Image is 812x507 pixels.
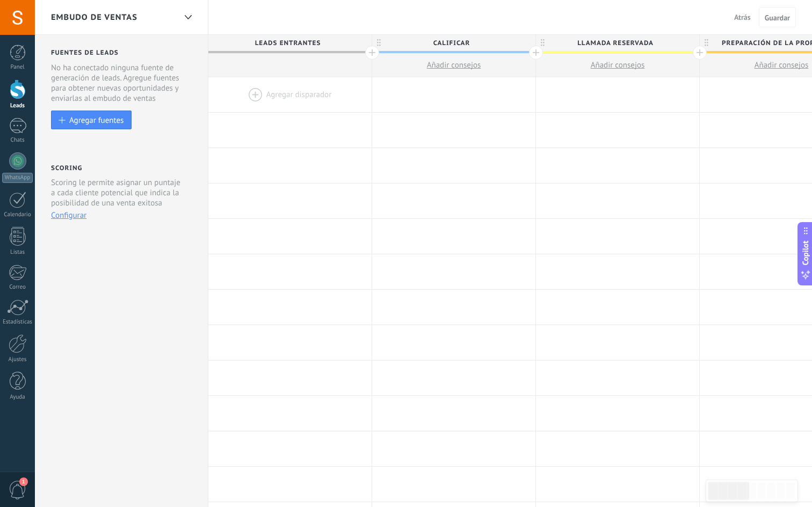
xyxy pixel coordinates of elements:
[800,240,811,265] span: Copilot
[536,35,694,52] span: Llamada reservada
[51,178,185,208] p: Scoring le permite asignar un puntaje a cada cliente potencial que indica la posibilidad de una v...
[51,111,132,129] button: Agregar fuentes
[759,7,796,27] button: Guardar
[51,210,86,221] button: Configurar
[208,35,366,52] span: Leads Entrantes
[730,9,755,25] button: Atrás
[734,12,751,22] span: Atrás
[2,319,33,326] div: Estadísticas
[51,12,137,23] span: Embudo de ventas
[372,54,535,77] button: Añadir consejos
[427,60,481,70] span: Añadir consejos
[51,49,194,57] h2: Fuentes de leads
[755,60,809,70] span: Añadir consejos
[372,35,530,52] span: Calificar
[208,35,372,51] div: Leads Entrantes
[536,54,699,77] button: Añadir consejos
[765,14,790,21] span: Guardar
[51,63,194,104] div: No ha conectado ninguna fuente de generación de leads. Agregue fuentes para obtener nuevas oportu...
[536,35,699,51] div: Llamada reservada
[2,394,33,401] div: Ayuda
[2,356,33,363] div: Ajustes
[372,35,535,51] div: Calificar
[2,249,33,256] div: Listas
[2,64,33,71] div: Panel
[591,60,645,70] span: Añadir consejos
[51,164,82,172] h2: Scoring
[2,173,33,183] div: WhatsApp
[69,115,124,124] div: Agregar fuentes
[2,102,33,109] div: Leads
[179,7,197,28] div: Embudo de ventas
[2,211,33,218] div: Calendario
[19,477,28,486] span: 1
[2,284,33,291] div: Correo
[2,137,33,144] div: Chats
